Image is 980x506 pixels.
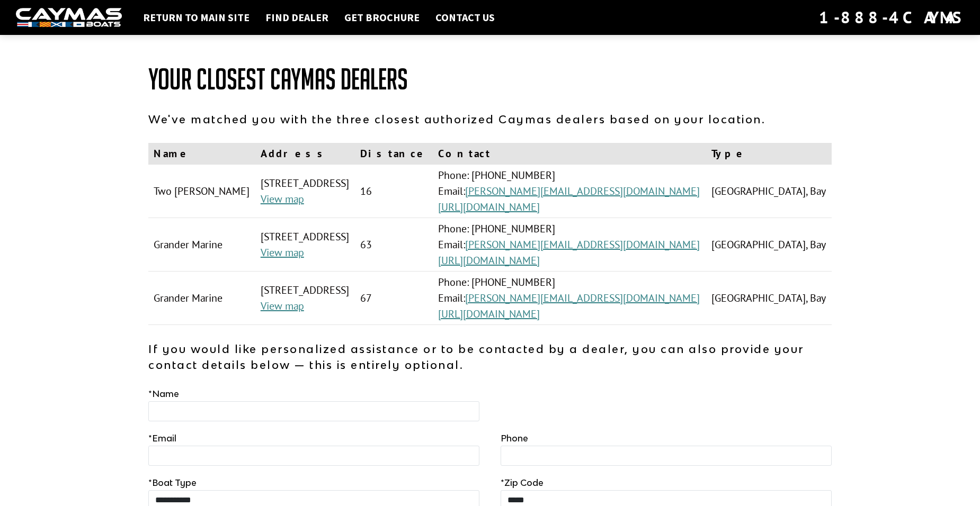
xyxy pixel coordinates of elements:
td: [GEOGRAPHIC_DATA], Bay [706,272,832,325]
a: [PERSON_NAME][EMAIL_ADDRESS][DOMAIN_NAME] [465,291,700,305]
a: View map [261,299,304,313]
label: Phone [501,432,528,445]
div: 1-888-4CAYMAS [819,6,964,29]
label: Zip Code [501,476,544,489]
a: Contact Us [430,11,500,24]
td: Grander Marine [148,272,255,325]
td: 67 [355,272,433,325]
td: [GEOGRAPHIC_DATA], Bay [706,165,832,218]
p: We've matched you with the three closest authorized Caymas dealers based on your location. [148,111,832,127]
td: Phone: [PHONE_NUMBER] Email: [433,272,706,325]
label: Boat Type [148,476,197,489]
td: [GEOGRAPHIC_DATA], Bay [706,218,832,272]
p: If you would like personalized assistance or to be contacted by a dealer, you can also provide yo... [148,341,832,373]
img: white-logo-c9c8dbefe5ff5ceceb0f0178aa75bf4bb51f6bca0971e226c86eb53dfe498488.png [16,8,122,28]
a: [URL][DOMAIN_NAME] [438,307,540,321]
th: Distance [355,143,433,165]
th: Contact [433,143,706,165]
td: Phone: [PHONE_NUMBER] Email: [433,218,706,272]
h1: Your Closest Caymas Dealers [148,64,832,95]
a: Return to main site [138,11,255,24]
a: Get Brochure [339,11,425,24]
a: Find Dealer [260,11,334,24]
label: Email [148,432,176,445]
td: 16 [355,165,433,218]
td: Two [PERSON_NAME] [148,165,255,218]
a: [URL][DOMAIN_NAME] [438,200,540,214]
a: [PERSON_NAME][EMAIL_ADDRESS][DOMAIN_NAME] [465,184,700,198]
td: [STREET_ADDRESS] [255,272,355,325]
th: Address [255,143,355,165]
a: [URL][DOMAIN_NAME] [438,254,540,267]
a: [PERSON_NAME][EMAIL_ADDRESS][DOMAIN_NAME] [465,238,700,251]
td: Phone: [PHONE_NUMBER] Email: [433,165,706,218]
a: View map [261,246,304,259]
th: Name [148,143,255,165]
th: Type [706,143,832,165]
td: [STREET_ADDRESS] [255,218,355,272]
td: Grander Marine [148,218,255,272]
a: View map [261,192,304,206]
td: [STREET_ADDRESS] [255,165,355,218]
label: Name [148,387,179,400]
td: 63 [355,218,433,272]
